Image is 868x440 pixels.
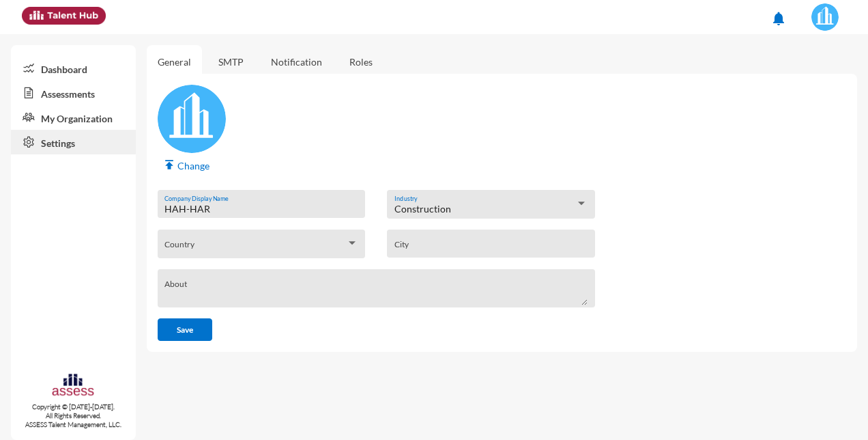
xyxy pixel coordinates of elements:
a: Assessments [11,81,136,105]
a: General [158,56,191,68]
span: Construction [394,203,451,215]
a: Settings [11,130,136,154]
mat-icon: notifications [770,10,787,27]
a: My Organization [11,105,136,130]
p: Copyright © [DATE]-[DATE]. All Rights Reserved. ASSESS Talent Management, LLC. [11,402,136,429]
img: assesscompany-logo.png [51,372,95,400]
a: Dashboard [11,56,136,81]
a: Roles [338,45,384,79]
a: SMTP [207,45,255,79]
button: Save [158,318,212,341]
a: Notification [260,45,333,79]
